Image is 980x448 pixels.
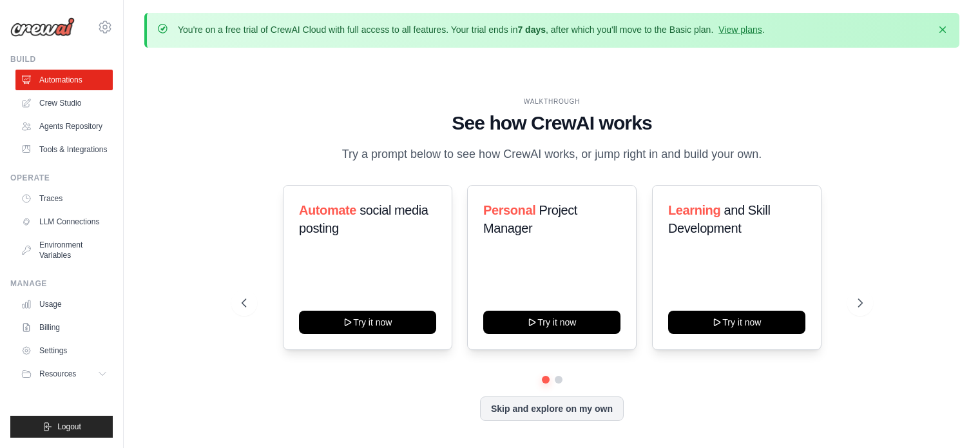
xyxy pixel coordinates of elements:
[15,364,113,384] button: Resources
[10,278,113,289] div: Manage
[483,203,577,235] span: Project Manager
[178,23,765,36] p: You're on a free trial of CrewAI Cloud with full access to all features. Your trial ends in , aft...
[57,422,81,432] span: Logout
[15,188,113,209] a: Traces
[299,311,436,334] button: Try it now
[299,203,428,235] span: social media posting
[15,116,113,137] a: Agents Repository
[668,203,720,217] span: Learning
[15,317,113,338] a: Billing
[480,396,624,421] button: Skip and explore on my own
[10,17,75,37] img: Logo
[39,369,76,379] span: Resources
[10,54,113,64] div: Build
[15,93,113,113] a: Crew Studio
[15,211,113,232] a: LLM Connections
[10,416,113,438] button: Logout
[483,203,535,217] span: Personal
[15,139,113,160] a: Tools & Integrations
[242,112,863,135] h1: See how CrewAI works
[668,203,770,235] span: and Skill Development
[483,311,620,334] button: Try it now
[15,70,113,90] a: Automations
[668,311,805,334] button: Try it now
[517,24,546,35] strong: 7 days
[15,294,113,315] a: Usage
[299,203,356,217] span: Automate
[242,97,863,106] div: WALKTHROUGH
[15,340,113,361] a: Settings
[15,235,113,266] a: Environment Variables
[718,24,762,35] a: View plans
[10,173,113,183] div: Operate
[336,145,769,164] p: Try a prompt below to see how CrewAI works, or jump right in and build your own.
